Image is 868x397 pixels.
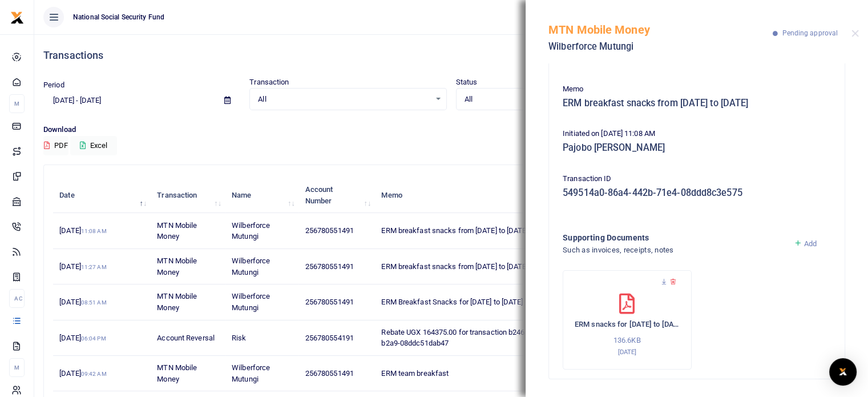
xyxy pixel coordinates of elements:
[157,363,197,383] span: MTN Mobile Money
[305,226,354,235] span: 256780551491
[465,94,636,105] span: All
[305,334,354,342] span: 256780554191
[563,98,831,109] h5: ERM breakfast snacks from [DATE] to [DATE]
[563,187,831,199] h5: 549514a0-86a4-442b-71e4-08ddd8c3e575
[59,298,106,306] span: [DATE]
[53,178,151,213] th: Date: activate to sort column descending
[43,124,859,136] p: Download
[829,358,857,386] div: Open Intercom Messenger
[381,369,449,378] span: ERM team breakfast
[81,299,107,306] small: 08:51 AM
[305,298,354,306] span: 256780551491
[157,221,197,241] span: MTN Mobile Money
[59,334,106,342] span: [DATE]
[59,262,106,271] span: [DATE]
[68,12,169,22] span: National Social Security Fund
[232,334,246,342] span: Risk
[563,270,692,370] div: ERM snacks for 4th to 8th Aug 2025
[9,358,25,377] li: M
[563,244,785,256] h4: Such as invoices, receipts, notes
[249,77,289,88] label: Transaction
[617,348,636,356] small: [DATE]
[232,292,270,312] span: Wilberforce Mutungi
[305,262,354,271] span: 256780551491
[81,371,107,377] small: 09:42 AM
[804,239,817,248] span: Add
[375,178,603,213] th: Memo: activate to sort column ascending
[43,79,64,91] label: Period
[70,136,117,155] button: Excel
[381,262,528,271] span: ERM breakfast snacks from [DATE] to [DATE]
[563,83,831,95] p: Memo
[10,11,24,25] img: logo-small
[43,91,215,110] input: select period
[81,335,106,342] small: 06:04 PM
[794,239,817,248] a: Add
[43,49,859,62] h4: Transactions
[232,221,270,241] span: Wilberforce Mutungi
[298,178,375,213] th: Account Number: activate to sort column ascending
[225,178,299,213] th: Name: activate to sort column ascending
[232,256,270,276] span: Wilberforce Mutungi
[232,363,270,383] span: Wilberforce Mutungi
[10,13,24,21] a: logo-small logo-large logo-large
[157,292,197,312] span: MTN Mobile Money
[563,142,831,154] h5: Pajobo [PERSON_NAME]
[59,369,106,378] span: [DATE]
[548,41,773,53] h5: Wilberforce Mutungi
[381,328,580,348] span: Rebate UGX 164375.00 for transaction b2460e7d-7253-4188-b2a9-08ddc51dab47
[563,231,785,244] h4: Supporting Documents
[81,264,107,270] small: 11:27 AM
[157,256,197,276] span: MTN Mobile Money
[43,136,68,155] button: PDF
[9,289,25,308] li: Ac
[575,320,680,329] h6: ERM snacks for [DATE] to [DATE]
[563,173,831,185] p: Transaction ID
[151,178,225,213] th: Transaction: activate to sort column ascending
[157,334,215,342] span: Account Reversal
[59,226,106,235] span: [DATE]
[381,298,523,306] span: ERM Breakfast Snacks for [DATE] to [DATE]
[563,128,831,140] p: Initiated on [DATE] 11:08 AM
[851,30,859,37] button: Close
[548,23,773,37] h5: MTN Mobile Money
[456,77,478,88] label: Status
[305,369,354,378] span: 256780551491
[575,335,680,347] p: 136.6KB
[9,94,25,113] li: M
[782,29,838,37] span: Pending approval
[258,94,430,105] span: All
[81,228,107,234] small: 11:08 AM
[381,226,528,235] span: ERM breakfast snacks from [DATE] to [DATE]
